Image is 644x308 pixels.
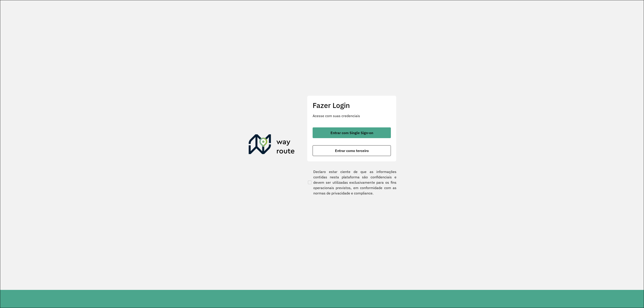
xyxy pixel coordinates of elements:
img: Roteirizador AmbevTech [249,134,295,156]
label: Declaro estar ciente de que as informações contidas nesta plataforma são confidenciais e devem se... [307,169,396,196]
span: Entrar como terceiro [335,149,369,152]
h2: Fazer Login [313,101,391,110]
span: Entrar com Single Sign-on [330,131,373,135]
p: Acesse com suas credenciais [313,113,391,118]
button: button [313,127,391,138]
button: button [313,145,391,156]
